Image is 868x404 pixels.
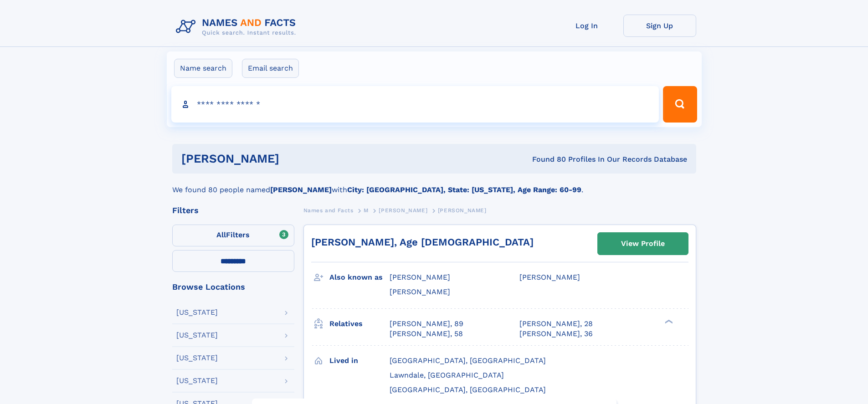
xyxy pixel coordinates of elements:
[311,236,534,248] a: [PERSON_NAME], Age [DEMOGRAPHIC_DATA]
[663,86,697,123] button: Search Button
[176,377,218,384] div: [US_STATE]
[519,329,593,339] a: [PERSON_NAME], 36
[379,207,427,214] span: [PERSON_NAME]
[172,174,696,195] div: We found 80 people named with .
[379,205,427,216] a: [PERSON_NAME]
[303,205,354,216] a: Names and Facts
[550,15,623,37] a: Log In
[270,185,332,194] b: [PERSON_NAME]
[216,230,226,239] span: All
[364,207,369,214] span: M
[172,206,294,215] div: Filters
[390,287,450,296] span: [PERSON_NAME]
[242,59,299,78] label: Email search
[176,354,218,362] div: [US_STATE]
[663,318,673,324] div: ❯
[390,356,546,365] span: [GEOGRAPHIC_DATA], [GEOGRAPHIC_DATA]
[176,309,218,316] div: [US_STATE]
[172,225,294,246] label: Filters
[390,319,463,329] a: [PERSON_NAME], 89
[172,15,303,39] img: Logo Names and Facts
[390,371,504,379] span: Lawndale, [GEOGRAPHIC_DATA]
[519,273,580,281] span: [PERSON_NAME]
[390,329,463,339] a: [PERSON_NAME], 58
[172,283,294,291] div: Browse Locations
[623,15,696,37] a: Sign Up
[438,207,487,214] span: [PERSON_NAME]
[621,233,665,254] div: View Profile
[598,233,688,255] a: View Profile
[347,185,581,194] b: City: [GEOGRAPHIC_DATA], State: [US_STATE], Age Range: 60-99
[174,59,232,78] label: Name search
[181,153,406,164] h1: [PERSON_NAME]
[329,316,390,332] h3: Relatives
[329,353,390,368] h3: Lived in
[176,332,218,339] div: [US_STATE]
[519,319,593,329] a: [PERSON_NAME], 28
[171,86,659,123] input: search input
[329,270,390,285] h3: Also known as
[390,273,450,281] span: [PERSON_NAME]
[390,385,546,394] span: [GEOGRAPHIC_DATA], [GEOGRAPHIC_DATA]
[364,205,369,216] a: M
[406,154,687,164] div: Found 80 Profiles In Our Records Database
